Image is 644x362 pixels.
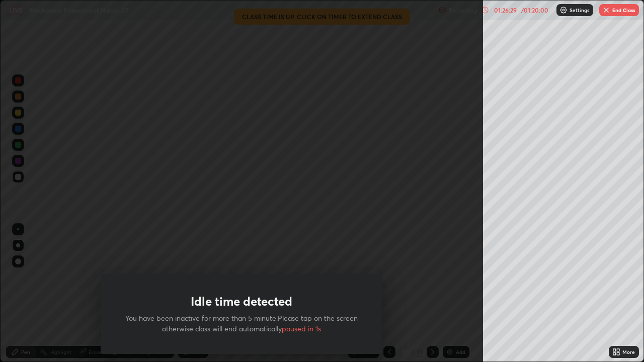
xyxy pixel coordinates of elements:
img: class-settings-icons [559,6,568,14]
h1: Idle time detected [191,294,292,309]
span: paused in 1s [282,324,321,333]
div: More [622,349,635,354]
img: end-class-cross [602,6,610,14]
p: Settings [570,8,589,13]
p: You have been inactive for more than 5 minute.Please tap on the screen otherwise class will end a... [125,313,358,334]
div: / 01:20:00 [519,7,550,13]
div: 01:26:29 [491,7,519,13]
button: End Class [599,4,639,16]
